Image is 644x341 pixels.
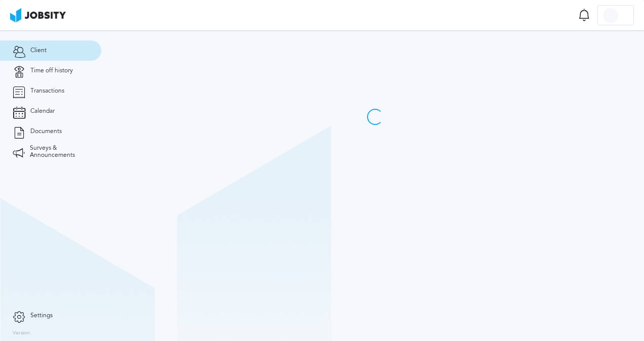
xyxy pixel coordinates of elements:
span: Transactions [30,88,64,95]
span: Surveys & Announcements [30,145,89,159]
span: Settings [30,312,53,319]
span: Client [30,47,47,54]
span: Calendar [30,108,55,115]
span: Time off history [30,67,73,74]
span: Documents [30,128,62,135]
label: Version: [13,330,31,336]
img: ab4bad089aa723f57921c736e9817d99.png [10,8,66,22]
